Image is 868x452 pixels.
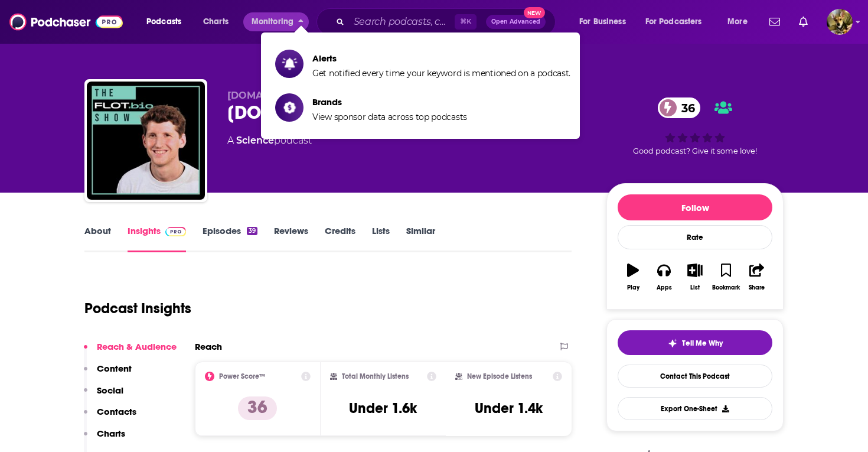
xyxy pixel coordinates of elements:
[668,339,677,348] img: tell me why sparkle
[165,227,186,236] img: Podchaser Pro
[9,11,123,33] img: Podchaser - Follow, Share and Rate Podcasts
[618,225,772,249] div: Rate
[312,112,467,122] span: View sponsor data across top podcasts
[325,225,355,252] a: Credits
[328,8,567,35] div: Search podcasts, credits, & more...
[195,12,236,31] a: Charts
[491,19,540,25] span: Open Advanced
[97,341,177,352] p: Reach & Audience
[252,14,293,30] span: Monitoring
[243,12,309,31] button: close menu
[712,284,740,291] div: Bookmark
[486,15,546,29] button: Open AdvancedNew
[87,82,205,200] img: Flot.bio x Philip Hemme
[97,363,132,374] p: Content
[827,9,853,35] button: Show profile menu
[827,9,853,35] span: Logged in as SydneyDemo
[638,12,719,31] button: open menu
[579,14,626,30] span: For Business
[84,428,125,450] button: Charts
[727,14,748,30] span: More
[618,365,772,388] a: Contact This Podcast
[247,227,257,235] div: 39
[97,406,136,417] p: Contacts
[475,399,543,417] h3: Under 1.4k
[312,68,570,79] span: Get notified every time your keyword is mentioned on a podcast.
[765,12,785,32] a: Show notifications dropdown
[606,90,784,163] div: 36Good podcast? Give it some love!
[372,225,390,252] a: Lists
[627,284,639,291] div: Play
[274,225,308,252] a: Reviews
[467,372,532,381] h2: New Episode Listens
[195,341,222,352] h2: Reach
[349,12,455,31] input: Search podcasts, credits, & more...
[349,399,417,417] h3: Under 1.6k
[146,14,181,30] span: Podcasts
[97,428,125,439] p: Charts
[618,330,772,355] button: tell me why sparkleTell Me Why
[227,90,312,101] span: [DOMAIN_NAME]
[128,225,186,252] a: InsightsPodchaser Pro
[749,284,765,291] div: Share
[618,194,772,220] button: Follow
[84,363,132,385] button: Content
[84,225,111,252] a: About
[236,135,274,146] a: Science
[342,372,409,381] h2: Total Monthly Listens
[618,397,772,420] button: Export One-Sheet
[682,339,723,348] span: Tell Me Why
[645,14,702,30] span: For Podcasters
[406,225,435,252] a: Similar
[719,12,762,31] button: open menu
[658,97,701,118] a: 36
[312,53,570,64] span: Alerts
[203,14,229,30] span: Charts
[84,341,177,363] button: Reach & Audience
[524,7,545,18] span: New
[710,256,741,298] button: Bookmark
[571,12,641,31] button: open menu
[680,256,710,298] button: List
[138,12,197,31] button: open menu
[97,385,123,396] p: Social
[690,284,700,291] div: List
[238,396,277,420] p: 36
[203,225,257,252] a: Episodes39
[742,256,772,298] button: Share
[84,385,123,407] button: Social
[84,300,191,317] h1: Podcast Insights
[657,284,672,291] div: Apps
[312,96,467,108] span: Brands
[827,9,853,35] img: User Profile
[670,97,701,118] span: 36
[219,372,265,381] h2: Power Score™
[618,256,648,298] button: Play
[633,147,757,155] span: Good podcast? Give it some love!
[84,406,136,428] button: Contacts
[227,134,312,148] div: A podcast
[455,14,477,30] span: ⌘ K
[648,256,679,298] button: Apps
[794,12,812,32] a: Show notifications dropdown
